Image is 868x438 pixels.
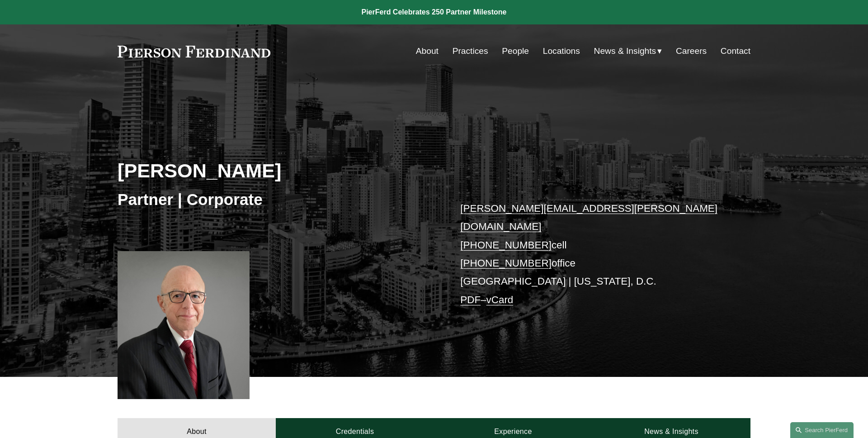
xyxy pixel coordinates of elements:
[790,422,854,438] a: Search this site
[543,43,580,60] a: Locations
[118,159,434,182] h2: [PERSON_NAME]
[460,294,481,305] a: PDF
[460,239,552,251] a: [PHONE_NUMBER]
[453,43,488,60] a: Practices
[486,294,514,305] a: vCard
[460,203,717,232] a: [PERSON_NAME][EMAIL_ADDRESS][PERSON_NAME][DOMAIN_NAME]
[502,43,529,60] a: People
[416,43,439,60] a: About
[721,43,750,60] a: Contact
[676,43,707,60] a: Careers
[594,43,656,59] span: News & Insights
[460,257,552,269] a: [PHONE_NUMBER]
[460,200,724,309] p: cell office [GEOGRAPHIC_DATA] | [US_STATE], D.C. –
[594,43,662,60] a: folder dropdown
[118,190,434,209] h3: Partner | Corporate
